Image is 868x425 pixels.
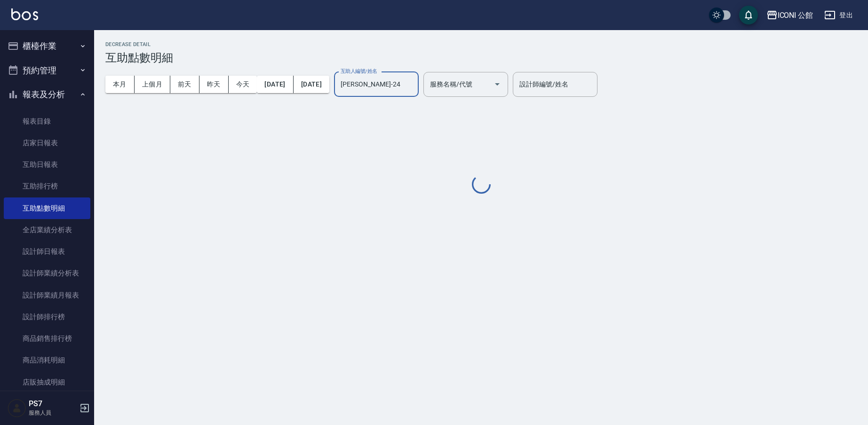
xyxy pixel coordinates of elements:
[820,7,857,24] button: 登出
[4,82,90,107] button: 報表及分析
[4,328,90,349] a: 商品銷售排行榜
[739,6,758,24] button: save
[8,399,26,417] img: Person
[257,76,293,93] button: [DATE]
[763,6,817,25] button: ICONI 公館
[4,110,90,132] a: 報表目錄
[778,9,813,21] div: ICONI 公館
[4,175,90,197] a: 互助排行榜
[29,409,77,417] p: 服務人員
[105,41,857,47] h2: Decrease Detail
[4,284,90,306] a: 設計師業績月報表
[29,399,77,409] h5: PS7
[105,76,135,93] button: 本月
[4,241,90,262] a: 設計師日報表
[294,76,329,93] button: [DATE]
[4,262,90,284] a: 設計師業績分析表
[4,219,90,241] a: 全店業績分析表
[4,34,90,58] button: 櫃檯作業
[4,154,90,175] a: 互助日報表
[11,8,38,20] img: Logo
[4,371,90,393] a: 店販抽成明細
[490,77,505,92] button: Open
[199,76,229,93] button: 昨天
[4,197,90,219] a: 互助點數明細
[4,132,90,154] a: 店家日報表
[4,349,90,371] a: 商品消耗明細
[229,76,257,93] button: 今天
[4,306,90,328] a: 設計師排行榜
[341,68,377,75] label: 互助人編號/姓名
[170,76,199,93] button: 前天
[105,51,857,64] h3: 互助點數明細
[4,58,90,83] button: 預約管理
[135,76,170,93] button: 上個月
